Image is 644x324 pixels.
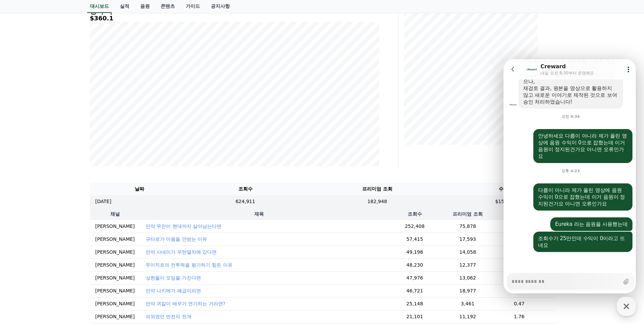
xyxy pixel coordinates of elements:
td: 75,878 [451,220,484,233]
td: 182,948 [301,195,453,208]
th: 조회수 [378,208,451,220]
td: 48,230 [378,258,451,271]
button: 만약 귀칼이 배우가 연기하는 거라면? [146,300,225,307]
td: 18,977 [451,284,484,297]
td: 46,721 [378,284,451,297]
button: 의외였던 반전의 전개 [146,313,191,320]
h5: $360.1 [90,15,379,22]
td: 49,198 [378,246,451,258]
p: [DATE] [95,198,111,205]
td: 21,101 [378,310,451,323]
th: 프리미엄 조회 [451,208,484,220]
td: 12,377 [451,258,484,271]
td: [PERSON_NAME] [90,297,140,310]
td: [PERSON_NAME] [90,220,140,233]
th: 수익 [453,183,554,195]
td: 2.18 [484,246,554,258]
td: 2.69 [484,233,554,246]
th: 수익 [484,208,554,220]
iframe: Channel chat [503,59,636,293]
td: 25,148 [378,297,451,310]
button: 만약 무잔이 현대까지 살아남는다면 [146,223,221,230]
td: [PERSON_NAME] [90,271,140,284]
td: 252,408 [378,220,451,233]
td: 13,062 [451,271,484,284]
button: 만약 사네미가 무한열차에 갔다면 [146,249,217,255]
td: [PERSON_NAME] [90,246,140,258]
td: 11,192 [451,310,484,323]
td: [PERSON_NAME] [90,284,140,297]
td: 624,911 [189,195,301,208]
button: 규타로가 미움을 안받는 이유 [146,236,207,242]
td: 3,461 [451,297,484,310]
td: 0 [484,220,554,233]
th: 날짜 [90,183,189,195]
button: 만약 나키메가 폐급이라면 [146,287,201,294]
th: 조회수 [189,183,301,195]
td: 47,976 [378,271,451,284]
button: 상현들이 모임을 가진다면 [146,274,201,281]
td: 14,058 [451,246,484,258]
td: 1.9 [484,258,554,271]
th: 프리미엄 조회 [301,183,453,195]
td: 2.08 [484,271,554,284]
th: 채널 [90,208,140,220]
td: 0.47 [484,297,554,310]
td: 57,415 [378,233,451,246]
td: $15.39 [453,195,554,208]
td: 1.76 [484,310,554,323]
button: 무이치로의 전투력을 평가하기 힘든 이유 [146,262,233,268]
td: [PERSON_NAME] [90,258,140,271]
td: [PERSON_NAME] [90,233,140,246]
th: 제목 [140,208,378,220]
td: [PERSON_NAME] [90,310,140,323]
td: 1.76 [484,284,554,297]
td: 17,593 [451,233,484,246]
